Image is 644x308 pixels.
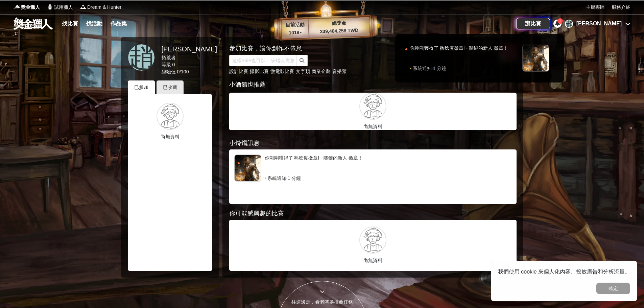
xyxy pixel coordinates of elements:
p: 1019 ▴ [282,29,309,37]
span: 我們使用 cookie 來個人化內容、投放廣告和分析流量。 [498,269,630,275]
p: 目前活動 [281,21,309,29]
span: · [432,65,433,72]
span: 系統通知 [413,65,432,72]
span: 1 [559,19,561,23]
p: 339,404,258 TWD [309,26,370,35]
div: 你剛剛獲得了 熟稔度徽章I - 關鍵的新人 徽章！ [410,45,519,65]
span: 1 分鐘 [433,65,447,72]
button: 確定 [596,283,630,294]
div: 趙 [565,20,573,28]
a: 你剛剛獲得了 熟稔度徽章I - 關鍵的新人 徽章！系統通知·1 分鐘 [402,41,557,76]
p: 總獎金 [308,19,369,28]
a: 辦比賽 [516,18,550,29]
